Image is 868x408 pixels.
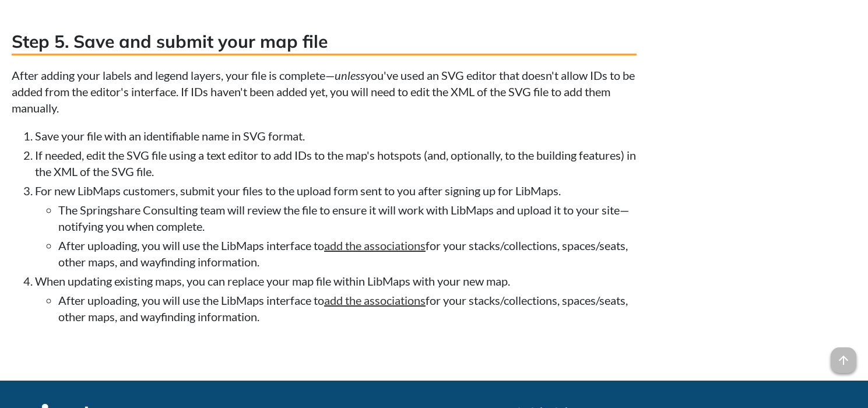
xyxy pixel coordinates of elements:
[35,128,637,144] li: Save your file with an identifiable name in SVG format.
[12,29,637,55] h3: Step 5. Save and submit your map file
[335,68,365,82] em: unless
[831,349,856,363] a: arrow_upward
[35,147,637,180] li: If needed, edit the SVG file using a text editor to add IDs to the map's hotspots (and, optionall...
[35,273,637,325] li: When updating existing maps, you can replace your map file within LibMaps with your new map.
[58,237,637,270] li: After uploading, you will use the LibMaps interface to for your stacks/collections, spaces/seats,...
[12,67,637,116] p: After adding your labels and legend layers, your file is complete— you've used an SVG editor that...
[58,292,637,325] li: After uploading, you will use the LibMaps interface to for your stacks/collections, spaces/seats,...
[831,347,856,373] span: arrow_upward
[324,238,426,252] a: add the associations
[58,202,637,234] li: The Springshare Consulting team will review the file to ensure it will work with LibMaps and uplo...
[324,293,426,307] a: add the associations
[35,182,637,270] li: For new LibMaps customers, submit your files to the upload form sent to you after signing up for ...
